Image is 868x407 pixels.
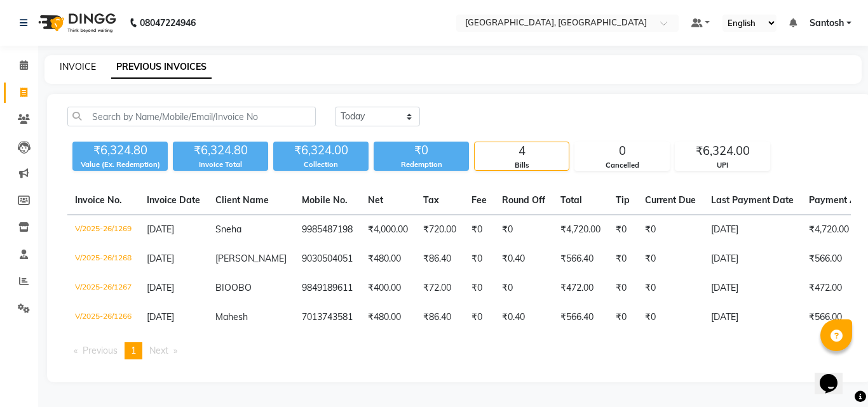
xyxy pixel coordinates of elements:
span: Net [368,194,383,206]
td: ₹566.40 [553,244,608,274]
td: [DATE] [703,244,801,274]
td: ₹0 [637,215,703,245]
td: ₹566.40 [553,303,608,332]
span: Invoice Date [147,194,200,206]
span: Total [560,194,582,206]
nav: Pagination [67,342,851,359]
span: [DATE] [147,311,174,323]
span: [DATE] [147,282,174,293]
div: Redemption [374,159,469,170]
td: V/2025-26/1268 [67,244,139,274]
td: ₹0.40 [494,244,553,274]
td: ₹472.00 [553,274,608,303]
td: ₹0 [464,244,494,274]
td: ₹0 [637,274,703,303]
span: Invoice No. [75,194,122,206]
div: ₹6,324.00 [273,142,369,159]
td: ₹72.00 [416,274,464,303]
span: [DATE] [147,224,174,235]
td: ₹0 [608,215,637,245]
span: Tip [616,194,630,206]
td: ₹0.40 [494,303,553,332]
b: 08047224946 [140,5,196,41]
td: ₹0 [637,244,703,274]
td: ₹480.00 [360,303,416,332]
td: 9030504051 [294,244,360,274]
td: ₹4,000.00 [360,215,416,245]
div: ₹0 [374,142,469,159]
td: ₹720.00 [416,215,464,245]
div: Value (Ex. Redemption) [72,159,168,170]
span: Fee [471,194,487,206]
td: 9985487198 [294,215,360,245]
iframe: chat widget [815,356,855,394]
span: [PERSON_NAME] [215,253,287,264]
span: Mahesh [215,311,248,323]
div: Collection [273,159,369,170]
td: [DATE] [703,303,801,332]
span: Client Name [215,194,269,206]
td: V/2025-26/1269 [67,215,139,245]
a: INVOICE [60,61,96,72]
span: Tax [423,194,439,206]
span: Last Payment Date [711,194,794,206]
td: ₹480.00 [360,244,416,274]
div: ₹6,324.00 [675,142,770,160]
img: logo [32,5,119,41]
span: [DATE] [147,253,174,264]
a: PREVIOUS INVOICES [111,56,212,79]
span: Next [149,345,168,356]
td: [DATE] [703,274,801,303]
span: Mobile No. [302,194,348,206]
span: Current Due [645,194,696,206]
td: ₹0 [608,274,637,303]
td: 9849189611 [294,274,360,303]
td: ₹0 [608,303,637,332]
input: Search by Name/Mobile/Email/Invoice No [67,107,316,126]
td: ₹0 [494,215,553,245]
td: ₹0 [464,303,494,332]
td: ₹86.40 [416,244,464,274]
td: ₹4,720.00 [553,215,608,245]
td: [DATE] [703,215,801,245]
td: ₹0 [494,274,553,303]
td: ₹0 [464,274,494,303]
div: Bills [475,160,569,171]
td: ₹86.40 [416,303,464,332]
div: Cancelled [575,160,669,171]
div: ₹6,324.80 [72,142,168,159]
span: BIOOBO [215,282,252,293]
td: ₹0 [608,244,637,274]
div: ₹6,324.80 [173,142,268,159]
span: Sneha [215,224,241,235]
span: Round Off [502,194,545,206]
div: UPI [675,160,770,171]
span: Santosh [810,17,844,30]
div: 0 [575,142,669,160]
td: ₹0 [637,303,703,332]
td: V/2025-26/1267 [67,274,139,303]
td: 7013743581 [294,303,360,332]
div: 4 [475,142,569,160]
td: ₹400.00 [360,274,416,303]
div: Invoice Total [173,159,268,170]
span: 1 [131,345,136,356]
td: V/2025-26/1266 [67,303,139,332]
span: Previous [83,345,118,356]
td: ₹0 [464,215,494,245]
